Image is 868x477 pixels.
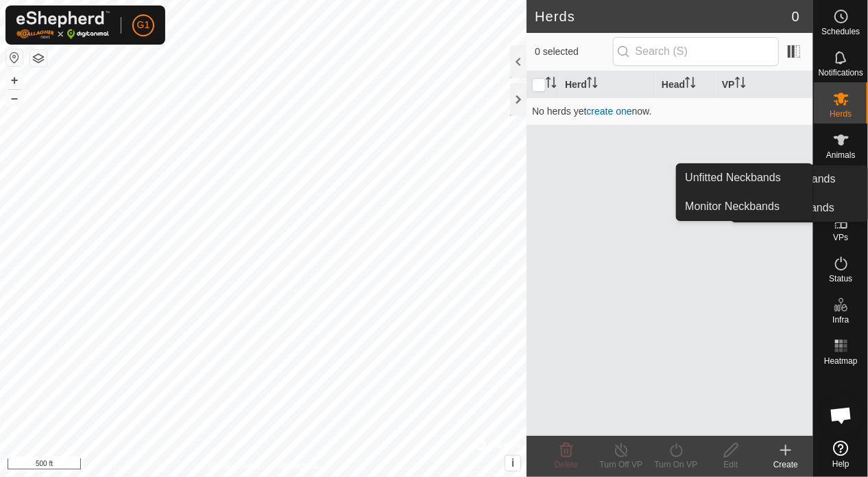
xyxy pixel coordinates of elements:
span: Delete [555,460,579,469]
th: Herd [559,71,656,98]
span: 0 selected [535,45,612,59]
img: Gallagher Logo [16,11,110,39]
a: Contact Us [277,459,317,472]
span: Notifications [819,69,863,77]
a: Privacy Policy [209,459,261,472]
div: Turn On VP [649,458,703,471]
span: Heatmap [824,357,858,365]
span: Schedules [821,27,860,36]
button: Map Layers [30,50,47,67]
div: Open chat [821,395,862,436]
p-sorticon: Activate to sort [735,79,746,90]
th: Head [656,71,716,98]
span: Help [832,460,849,468]
span: Animals [826,151,856,159]
button: + [6,72,23,89]
div: Turn Off VP [594,458,649,471]
p-sorticon: Activate to sort [546,79,557,90]
span: Status [829,275,852,283]
span: Infra [832,316,849,324]
span: Unfitted Neckbands [685,170,781,186]
a: Help [814,435,868,474]
div: Create [758,458,813,471]
p-sorticon: Activate to sort [685,79,696,90]
a: Unfitted Neckbands [677,164,812,191]
span: 0 [792,6,799,27]
span: i [511,457,514,469]
span: G1 [137,18,150,32]
input: Search (S) [613,37,779,66]
td: No herds yet now. [527,97,813,125]
button: Reset Map [6,49,23,66]
h2: Herds [535,8,792,25]
a: Monitor Neckbands [677,193,812,220]
button: – [6,90,23,106]
div: Edit [703,458,758,471]
a: create one [587,106,632,117]
span: Herds [830,110,852,118]
th: VP [716,71,813,98]
span: Monitor Neckbands [685,198,780,215]
p-sorticon: Activate to sort [587,79,598,90]
button: i [505,456,520,471]
span: VPs [833,233,848,242]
